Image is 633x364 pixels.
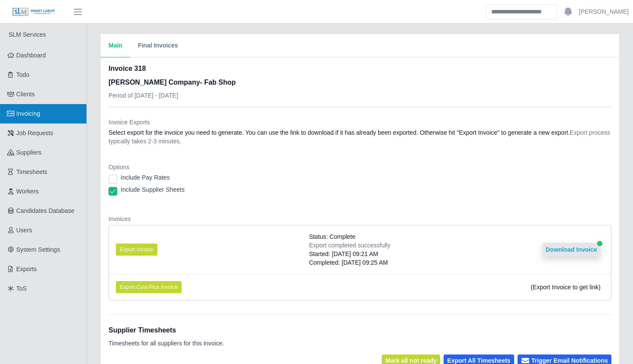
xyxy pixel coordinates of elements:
span: Job Requests [16,130,54,136]
span: ToS [16,285,27,292]
a: Download Invoice [542,246,601,253]
span: Candidates Database [16,207,75,214]
span: System Settings [16,246,60,253]
label: Include Supplier Sheets [121,185,185,194]
dt: Options [109,163,611,171]
h2: Invoice 318 [109,63,236,74]
span: Exports [16,266,37,272]
span: SLM Services [9,31,46,38]
button: Download Invoice [542,243,601,256]
dt: Invoice Exports [109,118,611,127]
dt: Invoices [109,215,611,223]
span: Status: Complete [309,232,355,241]
button: Final Invoices [130,34,186,57]
span: Workers [16,188,39,195]
span: Todo [16,71,29,78]
label: Include Pay Rates [121,173,170,182]
dd: Select export for the invoice you need to generate. You can use the link to download if it has al... [109,128,611,146]
span: Users [16,227,32,234]
button: Export Invoice [116,244,157,256]
span: Timesheets [16,168,48,175]
div: Export completed successfully [309,241,390,250]
a: [PERSON_NAME] [579,7,629,16]
span: Suppliers [16,149,42,156]
span: (Export Invoice to get link) [531,284,601,291]
span: Clients [16,91,35,98]
h1: Supplier Timesheets [109,325,224,336]
button: Export Cost-Plus Invoice [116,281,182,293]
img: SLM Logo [12,7,55,17]
p: Period of [DATE] - [DATE] [109,91,236,100]
button: Main [101,34,130,57]
h3: [PERSON_NAME] Company- Fab Shop [109,77,236,88]
input: Search [486,4,557,19]
span: Dashboard [16,52,46,59]
p: Timesheets for all suppliers for this invoice. [109,339,224,348]
span: Invoicing [16,110,40,117]
div: Completed: [DATE] 09:25 AM [309,258,390,267]
div: Started: [DATE] 09:21 AM [309,250,390,258]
